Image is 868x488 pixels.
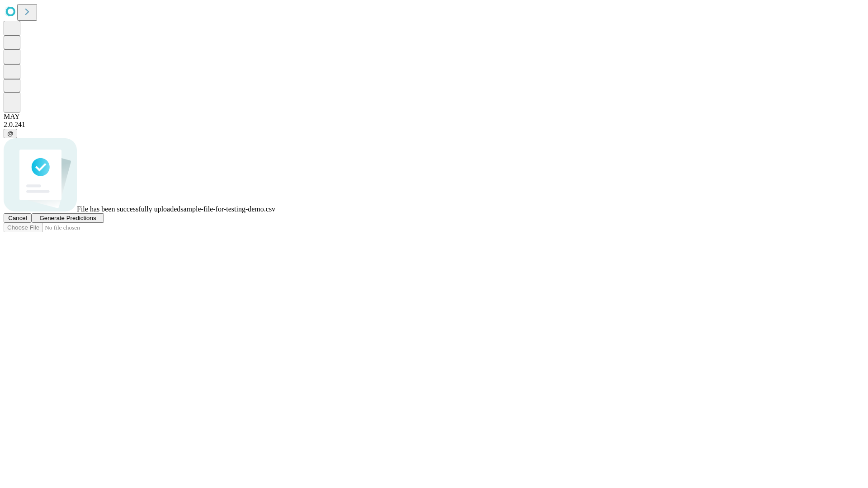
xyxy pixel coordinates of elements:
div: MAY [4,113,864,121]
button: Generate Predictions [32,213,104,223]
span: sample-file-for-testing-demo.csv [180,205,275,213]
span: Cancel [8,215,27,221]
button: @ [4,129,17,138]
span: File has been successfully uploaded [77,205,180,213]
div: 2.0.241 [4,121,864,129]
span: Generate Predictions [39,215,96,221]
button: Cancel [4,213,32,223]
span: @ [7,130,14,137]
